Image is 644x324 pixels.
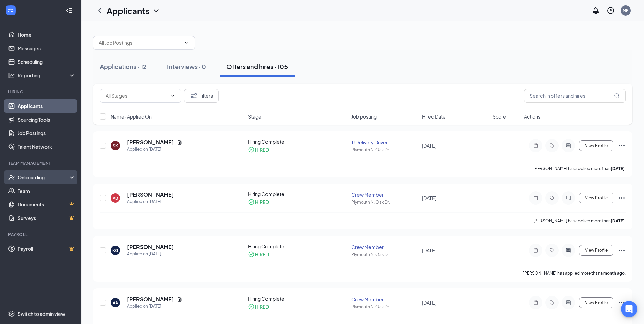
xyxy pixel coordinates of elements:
[579,297,613,308] button: View Profile
[623,7,629,13] div: MR
[618,142,626,150] svg: Ellipses
[99,39,181,47] input: All Job Postings
[127,303,182,310] div: Applied on [DATE]
[564,195,572,201] svg: ActiveChat
[177,296,182,302] svg: Document
[585,300,608,305] span: View Profile
[618,246,626,254] svg: Ellipses
[548,143,556,148] svg: Tag
[113,143,118,149] div: SK
[351,139,418,146] div: JJ Delivery Driver
[113,300,118,306] div: AA
[18,126,76,140] a: Job Postings
[600,271,625,276] b: a month ago
[248,251,255,258] svg: CheckmarkCircle
[8,310,15,317] svg: Settings
[127,243,174,251] h5: [PERSON_NAME]
[111,113,152,120] span: Name · Applied On
[18,28,76,41] a: Home
[18,211,76,225] a: SurveysCrown
[351,147,418,153] div: Plymouth N. Oak Dr.
[579,140,613,151] button: View Profile
[351,113,377,120] span: Job posting
[351,199,418,205] div: Plymouth N. Oak Dr.
[8,72,15,79] svg: Analysis
[248,146,255,153] svg: CheckmarkCircle
[107,5,149,16] h1: Applicants
[18,184,76,198] a: Team
[351,296,418,303] div: Crew Member
[564,300,572,305] svg: ActiveChat
[127,198,174,205] div: Applied on [DATE]
[18,72,76,79] div: Reporting
[618,299,626,307] svg: Ellipses
[548,248,556,253] svg: Tag
[127,251,174,257] div: Applied on [DATE]
[607,6,615,15] svg: QuestionInfo
[533,218,626,224] p: [PERSON_NAME] has applied more than .
[524,113,540,120] span: Actions
[248,303,255,310] svg: CheckmarkCircle
[167,62,206,71] div: Interviews · 0
[611,166,625,171] b: [DATE]
[8,174,15,181] svg: UserCheck
[585,143,608,148] span: View Profile
[106,92,167,100] input: All Stages
[422,143,436,149] span: [DATE]
[532,248,540,253] svg: Note
[585,196,608,200] span: View Profile
[18,310,65,317] div: Switch to admin view
[422,195,436,201] span: [DATE]
[96,6,104,15] svg: ChevronLeft
[579,245,613,256] button: View Profile
[170,93,176,98] svg: ChevronDown
[523,270,626,276] p: [PERSON_NAME] has applied more than .
[532,300,540,305] svg: Note
[248,113,261,120] span: Stage
[100,62,147,71] div: Applications · 12
[18,198,76,211] a: DocumentsCrown
[618,194,626,202] svg: Ellipses
[564,248,572,253] svg: ActiveChat
[422,300,436,306] span: [DATE]
[532,195,540,201] svg: Note
[524,89,626,103] input: Search in offers and hires
[533,166,626,172] p: [PERSON_NAME] has applied more than .
[127,295,174,303] h5: [PERSON_NAME]
[127,139,174,146] h5: [PERSON_NAME]
[113,195,118,201] div: AB
[351,191,418,198] div: Crew Member
[255,146,269,153] div: HIRED
[7,7,14,14] svg: WorkstreamLogo
[579,193,613,203] button: View Profile
[255,251,269,258] div: HIRED
[18,55,76,69] a: Scheduling
[548,195,556,201] svg: Tag
[66,7,72,14] svg: Collapse
[351,244,418,250] div: Crew Member
[255,303,269,310] div: HIRED
[248,199,255,205] svg: CheckmarkCircle
[422,247,436,253] span: [DATE]
[18,174,70,181] div: Onboarding
[18,99,76,113] a: Applicants
[592,6,600,15] svg: Notifications
[184,40,189,46] svg: ChevronDown
[248,295,348,302] div: Hiring Complete
[127,191,174,198] h5: [PERSON_NAME]
[8,89,74,95] div: Hiring
[585,248,608,253] span: View Profile
[422,113,446,120] span: Hired Date
[248,243,348,250] div: Hiring Complete
[127,146,182,153] div: Applied on [DATE]
[248,191,348,197] div: Hiring Complete
[532,143,540,148] svg: Note
[18,113,76,126] a: Sourcing Tools
[255,199,269,205] div: HIRED
[112,248,118,253] div: KG
[18,140,76,154] a: Talent Network
[226,62,288,71] div: Offers and hires · 105
[493,113,506,120] span: Score
[614,93,620,98] svg: MagnifyingGlass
